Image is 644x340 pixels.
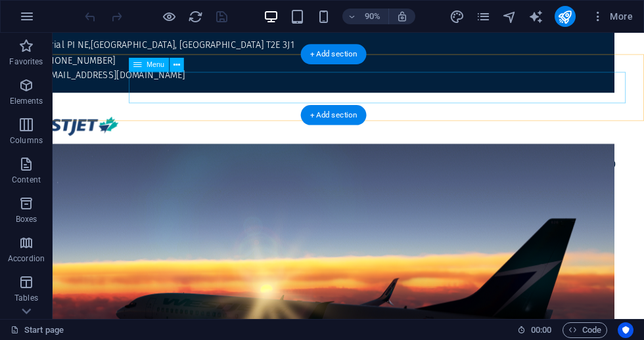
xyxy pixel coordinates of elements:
[618,322,633,338] button: Usercentrics
[11,322,64,338] a: Click to cancel selection. Double-click to open Pages
[301,44,367,64] div: + Add section
[342,9,389,24] button: 90%
[476,9,491,24] i: Pages (Ctrl+Alt+S)
[591,10,633,23] span: More
[8,253,45,264] p: Accordion
[531,322,551,338] span: 00 00
[10,135,43,146] p: Columns
[586,6,638,27] button: More
[161,9,177,24] button: Click here to leave preview mode and continue editing
[476,9,492,24] button: pages
[396,11,408,22] i: On resize automatically adjust zoom level to fit chosen device.
[449,9,465,24] button: design
[528,9,544,24] button: text_generator
[449,9,465,24] i: Design (Ctrl+Alt+Y)
[568,322,601,338] span: Code
[502,9,517,24] i: Navigator
[301,105,367,125] div: + Add section
[555,6,576,27] button: publish
[187,9,203,24] button: reload
[188,9,203,24] i: Reload page
[557,9,572,24] i: Publish
[147,61,164,68] span: Menu
[502,9,518,24] button: navigator
[16,214,37,224] p: Boxes
[362,9,383,24] h6: 90%
[9,56,43,67] p: Favorites
[12,175,41,185] p: Content
[528,9,543,24] i: AI Writer
[563,322,607,338] button: Code
[14,293,38,303] p: Tables
[517,322,552,338] h6: Session time
[540,325,542,335] span: :
[10,96,43,106] p: Elements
